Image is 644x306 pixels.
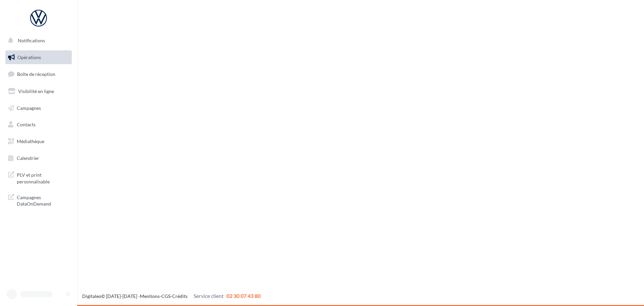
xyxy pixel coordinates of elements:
a: Digitaleo [82,293,101,299]
span: Visibilité en ligne [18,88,54,94]
a: Mentions [140,293,160,299]
span: Boîte de réception [17,71,55,77]
span: Médiathèque [17,138,44,144]
button: Notifications [4,34,70,48]
a: Boîte de réception [4,67,73,81]
span: Contacts [17,122,36,127]
a: PLV et print personnalisable [4,168,73,187]
a: Calendrier [4,151,73,165]
a: Médiathèque [4,134,73,148]
span: Campagnes DataOnDemand [17,193,69,207]
span: Notifications [18,38,45,43]
span: Campagnes [17,105,41,111]
a: Contacts [4,118,73,132]
a: CGS [161,293,170,299]
span: PLV et print personnalisable [17,170,69,185]
span: Service client [194,293,224,299]
a: Opérations [4,50,73,64]
a: Visibilité en ligne [4,84,73,98]
a: Campagnes DataOnDemand [4,190,73,210]
span: 02 30 07 43 80 [226,293,261,299]
span: Calendrier [17,155,39,161]
span: © [DATE]-[DATE] - - - [82,293,261,299]
span: Opérations [17,54,41,60]
a: Campagnes [4,101,73,115]
a: Crédits [172,293,187,299]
